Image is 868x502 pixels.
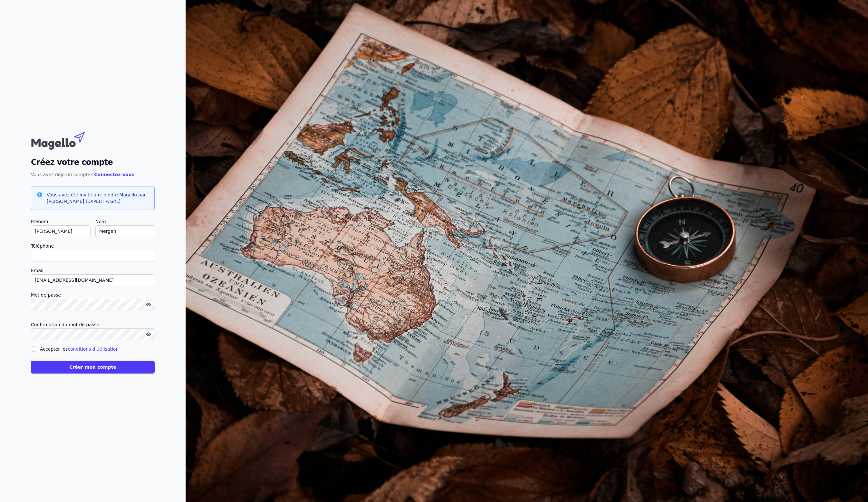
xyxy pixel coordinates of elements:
[31,156,155,168] h2: Créez votre compte
[31,129,99,151] img: Magello
[40,346,119,352] label: Accepter les
[31,218,90,225] label: Prénom
[47,192,149,204] h3: Vous avez été invité à rejoindre Magello par [PERSON_NAME] (EXPERTIA SRL)
[31,361,155,374] button: Créer mon compte
[94,172,134,177] a: Connectez-vous
[31,267,155,274] label: Email
[31,291,155,299] label: Mot de passe
[31,171,155,178] p: Vous avez déjà un compte?
[31,242,155,250] label: Téléphone
[95,218,155,225] label: Nom
[68,346,119,352] a: conditions d'utilisation
[31,321,155,328] label: Confirmation du mot de passe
